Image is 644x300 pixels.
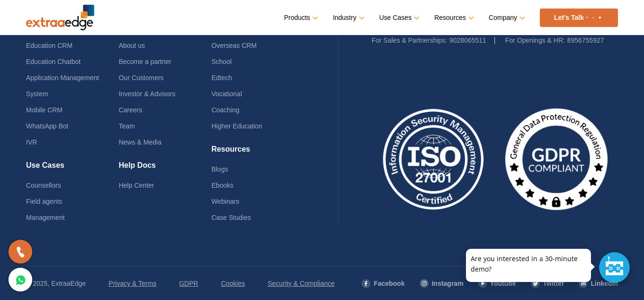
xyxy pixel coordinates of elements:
[26,198,62,205] a: Field agents
[179,275,198,291] a: GDPR
[26,58,80,65] a: Education Chatbot
[211,182,233,189] a: Ebooks
[434,11,472,25] a: Resources
[268,275,335,291] a: Security & Compliance
[26,275,86,291] p: © 2025, ExtraaEdge
[26,161,119,177] h4: Use Cases
[489,11,523,25] a: Company
[211,106,239,114] a: Coaching
[211,122,262,130] a: Higher Education
[478,275,516,291] a: Youtube
[211,42,257,49] a: Overseas CRM
[26,42,72,49] a: Education CRM
[284,11,316,25] a: Products
[26,214,65,221] a: Management
[26,106,63,114] a: Mobile CRM
[119,58,171,65] a: Become a partner
[119,106,143,114] a: Careers
[333,11,363,25] a: Industry
[361,275,404,291] a: Facebook
[578,275,618,291] a: Linkedin
[211,165,228,173] a: Blogs
[211,58,232,65] a: School
[567,36,604,44] a: 8956755927
[211,90,242,98] a: Vocational
[108,275,156,291] a: Privacy & Terms
[599,252,630,283] div: Chat
[372,32,447,48] label: For Sales & Partnerships:
[119,122,135,130] a: Team
[449,36,486,44] a: 9028065511
[419,275,464,291] a: Instagram
[119,42,145,49] a: About us
[26,182,61,189] a: Counsellors
[119,90,176,98] a: Investor & Advisors
[530,275,564,291] a: Twitter
[211,145,304,161] h4: Resources
[211,198,239,205] a: Webinars
[211,74,232,82] a: Edtech
[221,275,245,291] a: Cookies
[26,122,69,130] a: WhatsApp Bot
[26,74,99,98] a: Application Management System
[211,214,250,221] a: Case Studies
[119,182,154,189] a: Help Center
[505,32,565,48] label: For Openings & HR:
[119,74,164,82] a: Our Customers
[379,11,418,25] a: Use Cases
[119,161,212,177] h4: Help Docs
[119,138,161,146] a: News & Media
[26,138,37,146] a: IVR
[540,9,618,27] a: Let’s Talk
